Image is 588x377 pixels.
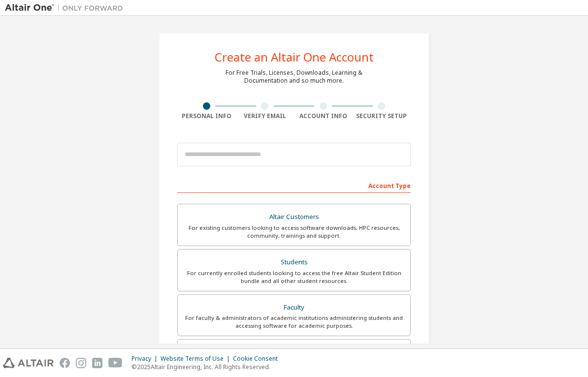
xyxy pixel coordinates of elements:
img: linkedin.svg [92,358,102,368]
div: Students [184,255,404,269]
div: Privacy [131,355,161,363]
div: Personal Info [177,112,236,120]
img: instagram.svg [76,358,86,368]
div: Account Type [177,177,411,193]
div: Altair Customers [184,210,404,224]
p: © 2025 Altair Engineering, Inc. All Rights Reserved. [131,363,284,371]
div: Verify Email [236,112,294,120]
div: Create an Altair One Account [215,51,374,63]
img: facebook.svg [60,358,70,368]
div: For existing customers looking to access software downloads, HPC resources, community, trainings ... [184,224,404,240]
div: Security Setup [353,112,411,120]
div: Website Terms of Use [161,355,233,363]
div: For faculty & administrators of academic institutions administering students and accessing softwa... [184,314,404,330]
img: altair_logo.svg [3,358,54,368]
div: For currently enrolled students looking to access the free Altair Student Edition bundle and all ... [184,269,404,285]
div: For Free Trials, Licenses, Downloads, Learning & Documentation and so much more. [226,69,362,85]
img: Altair One [5,3,128,13]
img: youtube.svg [108,358,123,368]
div: Account Info [294,112,353,120]
div: Cookie Consent [233,355,284,363]
div: Faculty [184,301,404,314]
